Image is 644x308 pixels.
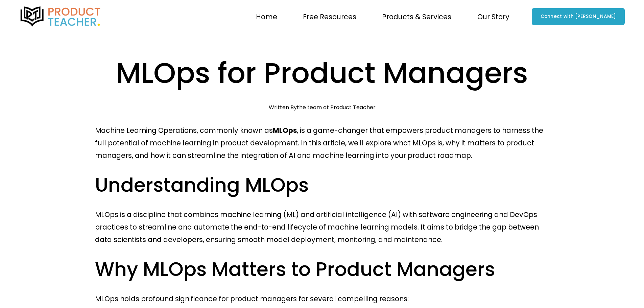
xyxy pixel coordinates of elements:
p: MLOps is a discipline that combines machine learning (ML) and artificial intelligence (AI) with s... [95,208,549,246]
span: Our Story [477,10,509,23]
h1: MLOps for Product Managers [95,53,549,93]
p: MLOps holds profound significance for product managers for several compelling reasons: [95,292,549,305]
strong: MLOps [273,125,297,135]
h2: Why MLOps Matters to Product Managers [95,257,549,282]
div: Written By [269,104,376,111]
a: folder dropdown [477,9,509,23]
a: the team at Product Teacher [297,103,376,111]
a: Home [256,9,277,23]
span: Free Resources [303,10,356,23]
h2: Understanding MLOps [95,172,549,197]
span: Products & Services [382,10,451,23]
a: folder dropdown [303,9,356,23]
a: Connect with [PERSON_NAME] [532,8,625,25]
img: Product Teacher [19,6,102,27]
p: Machine Learning Operations, commonly known as , is a game-changer that empowers product managers... [95,124,549,162]
a: folder dropdown [382,9,451,23]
